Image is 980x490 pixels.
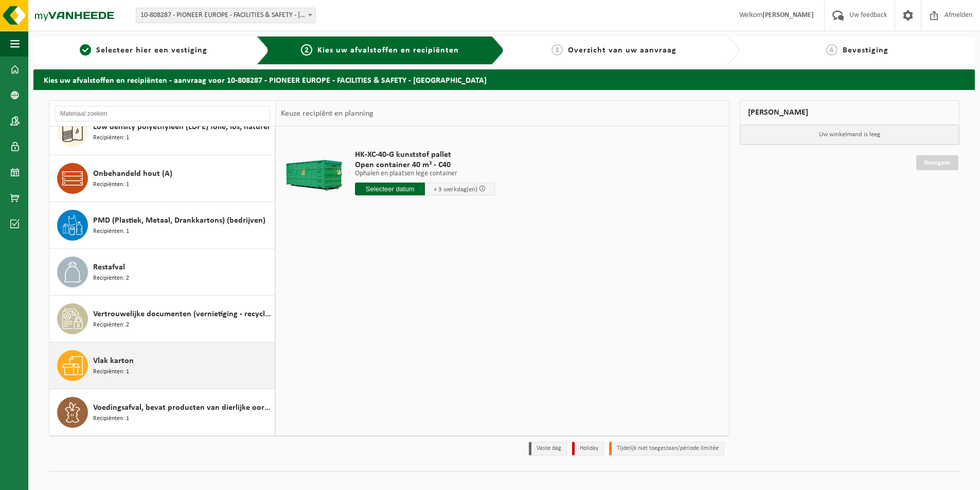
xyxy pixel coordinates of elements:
[55,106,270,121] input: Materiaal zoeken
[49,202,275,249] button: PMD (Plastiek, Metaal, Drankkartons) (bedrijven) Recipiënten: 1
[93,180,129,190] span: Recipiënten: 1
[572,442,604,456] li: Holiday
[33,69,975,89] h2: Kies uw afvalstoffen en recipiënten - aanvraag voor 10-808287 - PIONEER EUROPE - FACILITIES & SAF...
[93,402,272,414] span: Voedingsafval, bevat producten van dierlijke oorsprong, onverpakt, categorie 3
[93,168,172,180] span: Onbehandeld hout (A)
[93,320,129,330] span: Recipiënten: 2
[434,186,477,193] span: + 3 werkdag(en)
[355,183,425,195] input: Selecteer datum
[93,274,129,283] span: Recipiënten: 2
[93,227,129,237] span: Recipiënten: 1
[80,44,91,56] span: 1
[96,46,207,55] span: Selecteer hier een vestiging
[136,8,316,23] span: 10-808287 - PIONEER EUROPE - FACILITIES & SAFETY - MELSELE
[355,150,495,160] span: HK-XC-40-G kunststof pallet
[93,308,272,320] span: Vertrouwelijke documenten (vernietiging - recyclage)
[276,101,379,126] div: Keuze recipiënt en planning
[317,46,459,55] span: Kies uw afvalstoffen en recipiënten
[301,44,312,56] span: 2
[49,296,275,342] button: Vertrouwelijke documenten (vernietiging - recyclage) Recipiënten: 2
[529,442,567,456] li: Vaste dag
[355,160,495,170] span: Open container 40 m³ - C40
[843,46,888,55] span: Bevestiging
[355,170,495,177] p: Ophalen en plaatsen lege container
[49,249,275,296] button: Restafval Recipiënten: 2
[740,100,960,125] div: [PERSON_NAME]
[93,414,129,424] span: Recipiënten: 1
[93,355,134,367] span: Vlak karton
[916,155,958,170] a: Doorgaan
[826,44,838,56] span: 4
[93,214,265,227] span: PMD (Plastiek, Metaal, Drankkartons) (bedrijven)
[762,11,814,19] strong: [PERSON_NAME]
[49,108,275,155] button: Low density polyethyleen (LDPE) folie, los, naturel Recipiënten: 1
[49,155,275,202] button: Onbehandeld hout (A) Recipiënten: 1
[93,121,270,133] span: Low density polyethyleen (LDPE) folie, los, naturel
[93,367,129,377] span: Recipiënten: 1
[136,8,315,23] span: 10-808287 - PIONEER EUROPE - FACILITIES & SAFETY - MELSELE
[551,44,563,56] span: 3
[93,133,129,143] span: Recipiënten: 1
[740,125,959,144] p: Uw winkelmand is leeg
[93,261,125,274] span: Restafval
[49,389,275,435] button: Voedingsafval, bevat producten van dierlijke oorsprong, onverpakt, categorie 3 Recipiënten: 1
[609,442,724,456] li: Tijdelijk niet toegestaan/période limitée
[568,46,676,55] span: Overzicht van uw aanvraag
[39,44,248,57] a: 1Selecteer hier een vestiging
[49,342,275,389] button: Vlak karton Recipiënten: 1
